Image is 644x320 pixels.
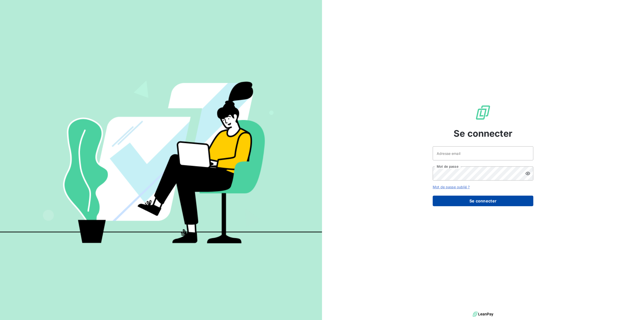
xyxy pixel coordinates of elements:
[433,185,470,189] a: Mot de passe oublié ?
[433,196,533,206] button: Se connecter
[473,310,493,318] img: logo
[475,104,491,121] img: Logo LeanPay
[454,127,512,140] span: Se connecter
[433,146,533,160] input: placeholder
